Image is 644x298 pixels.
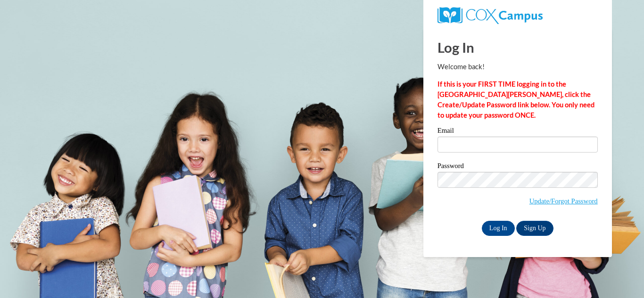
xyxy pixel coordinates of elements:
[438,162,598,172] label: Password
[482,221,515,236] input: Log In
[516,221,553,236] a: Sign Up
[438,38,598,57] h1: Log In
[438,62,598,72] p: Welcome back!
[529,197,598,205] a: Update/Forgot Password
[438,80,594,119] strong: If this is your FIRST TIME logging in to the [GEOGRAPHIC_DATA][PERSON_NAME], click the Create/Upd...
[438,127,598,137] label: Email
[438,7,543,24] img: COX Campus
[438,11,543,19] a: COX Campus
